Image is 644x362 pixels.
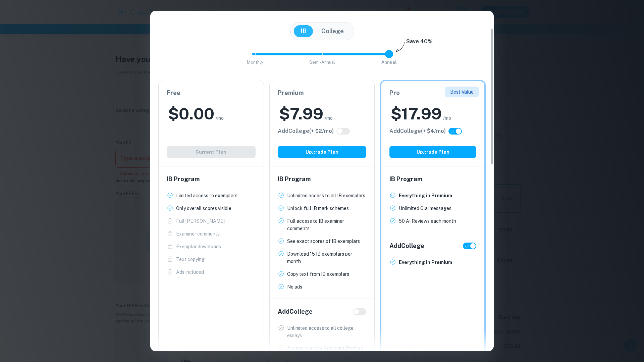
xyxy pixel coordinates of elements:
p: Unlimited Clai messages [399,205,451,212]
span: Annual [381,60,397,65]
h6: IB Program [278,174,367,184]
button: IB [294,25,313,37]
p: Examiner comments [176,230,220,238]
h6: Add College [389,241,424,251]
h6: Free [167,88,256,98]
span: /mo [216,114,224,122]
h6: IB Program [167,174,256,184]
p: Unlock full IB mark schemes [287,205,349,212]
p: Ads included [176,268,204,276]
p: No ads [287,283,302,291]
span: Monthly [247,60,263,65]
p: Limited access to exemplars [176,192,237,199]
p: 50 AI Reviews each month [399,217,456,225]
button: Upgrade Plan [278,146,367,158]
p: Copy text from IB exemplars [287,270,349,278]
h6: Premium [278,88,367,98]
h2: $ 17.99 [391,103,442,124]
p: Only overall scores visible [176,205,231,212]
img: subscription-arrow.svg [396,42,405,53]
h6: Click to see all the additional College features. [389,127,446,135]
span: /mo [325,114,333,122]
h2: $ 0.00 [168,103,214,124]
h6: Add College [278,307,313,316]
span: Semi-Annual [309,60,335,65]
h2: $ 7.99 [279,103,323,124]
span: /mo [443,114,451,122]
p: Exemplar downloads [176,243,221,250]
h6: IB Program [389,174,476,184]
p: Best Value [450,88,474,96]
p: Unlimited access to all IB exemplars [287,192,365,199]
h6: Click to see all the additional College features. [278,127,334,135]
button: College [315,25,351,37]
h6: Pro [389,88,476,98]
p: Download 15 IB exemplars per month [287,250,367,265]
p: Full [PERSON_NAME] [176,217,225,225]
p: See exact scores of IB exemplars [287,238,360,245]
p: Everything in Premium [399,259,452,266]
h6: Save 40% [406,38,433,49]
p: Text copying [176,256,205,263]
p: Unlimited access to all college essays [287,324,367,339]
p: Full access to IB examiner comments [287,217,367,232]
button: Upgrade Plan [389,146,476,158]
p: Everything in Premium [399,192,452,199]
